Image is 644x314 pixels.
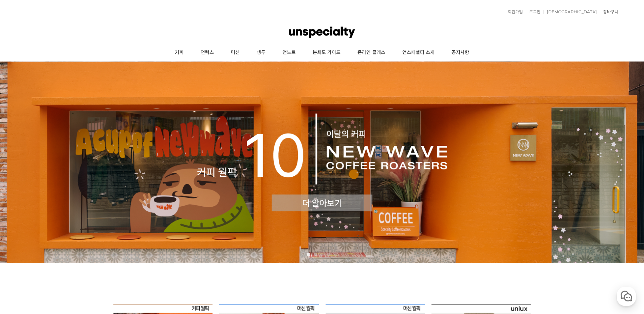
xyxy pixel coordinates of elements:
a: [DEMOGRAPHIC_DATA] [544,10,597,14]
a: 로그인 [526,10,540,14]
a: 언노트 [274,44,304,61]
a: 언스페셜티 소개 [394,44,443,61]
a: 3 [320,253,324,256]
a: 공지사항 [443,44,478,61]
a: 생두 [248,44,274,61]
a: 4 [327,253,331,256]
img: 언스페셜티 몰 [289,22,355,42]
a: 2 [314,253,317,256]
a: 5 [334,253,337,256]
a: 언럭스 [192,44,222,61]
a: 장바구니 [600,10,618,14]
a: 온라인 클래스 [349,44,394,61]
a: 커피 [166,44,192,61]
a: 1 [307,253,310,256]
a: 머신 [222,44,248,61]
a: 회원가입 [504,10,523,14]
a: 분쇄도 가이드 [304,44,349,61]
